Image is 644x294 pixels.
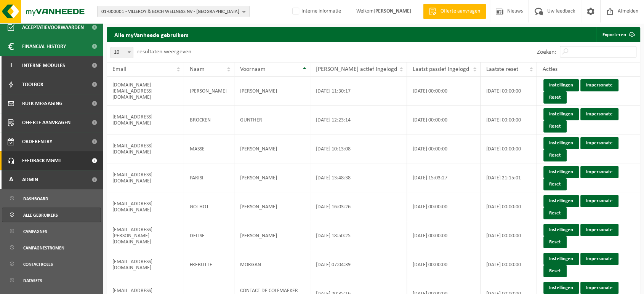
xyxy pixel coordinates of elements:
td: [DATE] 00:00:00 [481,221,537,250]
td: [DATE] 21:15:01 [481,163,537,192]
td: [DATE] 13:48:38 [310,163,407,192]
span: Acties [543,66,557,72]
span: Offerte aanvragen [22,113,70,132]
span: Admin [22,170,38,189]
span: Financial History [22,37,66,56]
td: [DATE] 00:00:00 [407,77,480,105]
h2: Alle myVanheede gebruikers [107,27,196,42]
span: A [8,170,14,189]
td: [DATE] 00:00:00 [481,250,537,279]
a: Datasets [2,273,101,288]
a: Instellingen [543,166,579,178]
a: Impersonate [580,253,618,265]
a: Reset [543,178,567,190]
a: Contactroles [2,257,101,271]
span: Acceptatievoorwaarden [22,18,84,37]
td: MORGAN [234,250,310,279]
button: 01-000001 - VILLEROY & BOCH WELLNESS NV - [GEOGRAPHIC_DATA] [97,6,250,17]
a: Instellingen [543,253,579,265]
td: [EMAIL_ADDRESS][DOMAIN_NAME] [107,134,184,163]
span: Campagnes [23,224,47,239]
span: I [8,56,14,75]
td: [DATE] 00:00:00 [407,134,480,163]
span: Orderentry Goedkeuring [22,132,86,151]
td: [DATE] 00:00:00 [407,192,480,221]
td: [EMAIL_ADDRESS][PERSON_NAME][DOMAIN_NAME] [107,221,184,250]
td: MASSE [184,134,234,163]
a: Alle gebruikers [2,208,101,222]
td: [PERSON_NAME] [234,192,310,221]
span: 01-000001 - VILLEROY & BOCH WELLNESS NV - [GEOGRAPHIC_DATA] [101,6,239,18]
td: [EMAIL_ADDRESS][DOMAIN_NAME] [107,250,184,279]
td: [DATE] 00:00:00 [407,221,480,250]
td: [EMAIL_ADDRESS][DOMAIN_NAME] [107,105,184,134]
td: PARISI [184,163,234,192]
td: [DATE] 12:23:14 [310,105,407,134]
td: [DATE] 16:03:26 [310,192,407,221]
a: Campagnes [2,224,101,238]
span: Bulk Messaging [22,94,62,113]
a: Reset [543,236,567,248]
td: [DATE] 00:00:00 [407,250,480,279]
td: [DATE] 00:00:00 [481,77,537,105]
span: Laatst passief ingelogd [413,66,469,72]
a: Campagnestromen [2,240,101,255]
td: [DATE] 00:00:00 [407,105,480,134]
a: Reset [543,149,567,161]
td: GUNTHER [234,105,310,134]
a: Impersonate [580,79,618,91]
span: 10 [111,47,133,58]
a: Exporteren [596,27,639,42]
a: Impersonate [580,224,618,236]
td: [DATE] 00:00:00 [481,105,537,134]
td: [DATE] 18:50:25 [310,221,407,250]
td: [DATE] 10:13:08 [310,134,407,163]
td: [DOMAIN_NAME][EMAIL_ADDRESS][DOMAIN_NAME] [107,77,184,105]
td: [DATE] 00:00:00 [481,134,537,163]
a: Offerte aanvragen [423,4,486,19]
td: [DATE] 11:30:17 [310,77,407,105]
span: 10 [111,47,133,58]
span: Interne modules [22,56,65,75]
td: [PERSON_NAME] [234,77,310,105]
td: [PERSON_NAME] [234,134,310,163]
td: [PERSON_NAME] [184,77,234,105]
span: Contactroles [23,257,53,272]
td: [DATE] 07:04:39 [310,250,407,279]
span: Naam [190,66,205,72]
span: [PERSON_NAME] actief ingelogd [316,66,397,72]
td: [PERSON_NAME] [234,221,310,250]
a: Impersonate [580,137,618,149]
span: Alle gebruikers [23,208,58,222]
td: DELISE [184,221,234,250]
td: [EMAIL_ADDRESS][DOMAIN_NAME] [107,192,184,221]
td: [DATE] 00:00:00 [481,192,537,221]
td: [EMAIL_ADDRESS][DOMAIN_NAME] [107,163,184,192]
td: GOTHOT [184,192,234,221]
a: Impersonate [580,282,618,294]
span: Toolbox [22,75,43,94]
a: Impersonate [580,166,618,178]
label: Zoeken: [537,49,556,55]
span: Datasets [23,273,42,288]
strong: [PERSON_NAME] [373,8,412,14]
span: Campagnestromen [23,241,64,255]
td: BROCKEN [184,105,234,134]
span: Dashboard [23,192,48,206]
a: Instellingen [543,79,579,91]
td: FREBUTTE [184,250,234,279]
td: [DATE] 15:03:27 [407,163,480,192]
a: Reset [543,207,567,219]
a: Instellingen [543,282,579,294]
label: Interne informatie [291,6,341,17]
a: Dashboard [2,191,101,206]
label: resultaten weergeven [137,49,191,55]
span: Email [112,66,127,72]
a: Instellingen [543,108,579,120]
span: Offerte aanvragen [439,8,482,15]
a: Impersonate [580,195,618,207]
a: Instellingen [543,224,579,236]
a: Reset [543,91,567,104]
a: Reset [543,120,567,133]
a: Instellingen [543,195,579,207]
